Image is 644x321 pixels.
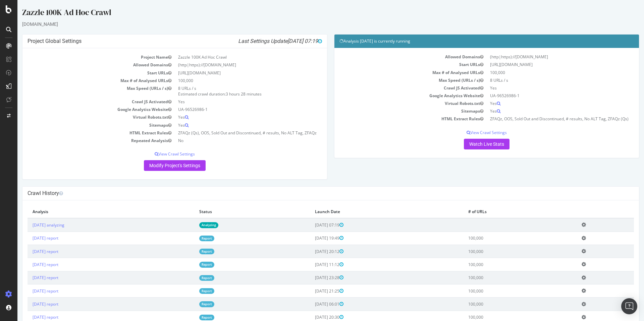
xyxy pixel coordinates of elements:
td: HTML Extract Rules [10,129,157,137]
td: Yes [469,107,616,115]
td: Max # of Analysed URLs [10,77,157,84]
td: Yes [157,98,305,106]
i: Last Settings Update [221,38,305,45]
th: # of URLs [446,205,559,218]
td: Allowed Domains [322,53,469,61]
td: Virtual Robots.txt [10,113,157,121]
a: Report [182,262,197,267]
a: Watch Live Stats [446,139,492,149]
td: Allowed Domains [10,61,157,69]
span: [DATE] 07:19 [270,38,305,44]
a: [DATE] report [15,288,41,294]
a: Report [182,275,197,281]
td: (http|https)://[DOMAIN_NAME] [157,61,305,69]
td: Zazzle 100K Ad Hoc Crawl [157,53,305,61]
a: Analyzing [182,222,201,228]
a: [DATE] report [15,314,41,320]
td: Yes [157,121,305,129]
a: Report [182,315,197,320]
a: [DATE] report [15,262,41,267]
td: Google Analytics Website [322,92,469,100]
th: Analysis [10,205,177,218]
span: [DATE] 06:01 [298,301,326,307]
h4: Project Global Settings [10,38,305,45]
a: Report [182,249,197,254]
a: [DATE] analyzing [15,222,47,228]
p: View Crawl Settings [10,151,305,157]
a: Report [182,288,197,294]
td: Virtual Robots.txt [322,100,469,107]
td: [URL][DOMAIN_NAME] [157,69,305,77]
a: [DATE] report [15,301,41,307]
span: [DATE] 20:30 [298,314,326,320]
a: Report [182,236,197,241]
td: Max # of Analysed URLs [322,69,469,76]
span: [DATE] 23:28 [298,275,326,280]
td: Max Speed (URLs / s) [322,76,469,84]
span: 3 hours 28 minutes [208,91,244,97]
div: Zazzle 100K Ad Hoc Crawl [5,7,622,21]
td: 8 URLs / s [469,76,616,84]
td: UA-96526986-1 [469,92,616,100]
h4: Analysis [DATE] is currently running [322,38,616,45]
td: (http|https)://[DOMAIN_NAME] [469,53,616,61]
td: Crawl JS Activated [322,84,469,92]
a: Report [182,301,197,307]
td: 100,000 [157,77,305,84]
td: Start URLs [10,69,157,77]
span: [DATE] 20:12 [298,249,326,254]
td: Start URLs [322,61,469,68]
div: [DOMAIN_NAME] [5,21,622,27]
td: Sitemaps [10,121,157,129]
th: Status [177,205,293,218]
td: UA-96526986-1 [157,106,305,113]
td: Project Name [10,53,157,61]
td: 8 URLs / s Estimated crawl duration: [157,84,305,98]
td: Yes [157,113,305,121]
td: 100,000 [446,298,559,311]
a: [DATE] report [15,275,41,280]
span: [DATE] 19:49 [298,235,326,241]
td: 100,000 [446,258,559,271]
td: 100,000 [446,232,559,245]
td: [URL][DOMAIN_NAME] [469,61,616,68]
a: Modify Project's Settings [126,160,188,171]
td: Max Speed (URLs / s) [10,84,157,98]
td: 100,000 [469,69,616,76]
td: Yes [469,84,616,92]
div: Open Intercom Messenger [621,298,637,314]
td: 100,000 [446,284,559,297]
td: Sitemaps [322,107,469,115]
a: [DATE] report [15,235,41,241]
span: [DATE] 07:19 [298,222,326,228]
td: Google Analytics Website [10,106,157,113]
a: [DATE] report [15,249,41,254]
h4: Crawl History [10,190,616,197]
p: View Crawl Settings [322,130,616,135]
th: Launch Date [292,205,446,218]
td: HTML Extract Rules [322,115,469,123]
td: 100,000 [446,271,559,284]
td: Crawl JS Activated [10,98,157,106]
td: Repeated Analysis [10,137,157,144]
td: No [157,137,305,144]
td: ZFAQz, OOS, Sold Out and Discontinued, # results, No ALT Tag, ZFAQz (Qs) [469,115,616,123]
span: [DATE] 21:25 [298,288,326,294]
td: Yes [469,100,616,107]
td: ZFAQz (Qs), OOS, Sold Out and Discontinued, # results, No ALT Tag, ZFAQz [157,129,305,137]
td: 100,000 [446,245,559,258]
span: [DATE] 11:12 [298,262,326,267]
